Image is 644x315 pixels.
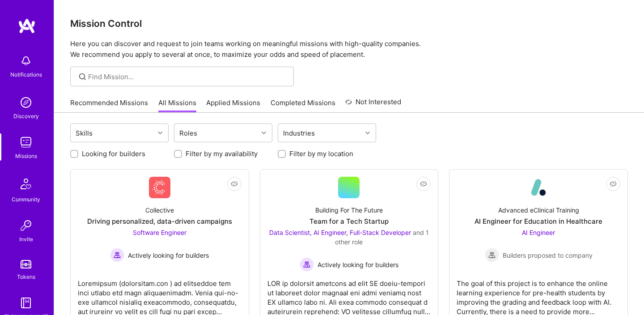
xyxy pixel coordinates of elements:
a: Not Interested [345,97,401,113]
img: Company Logo [528,177,549,198]
label: Looking for builders [82,149,145,158]
img: Actively looking for builders [110,248,124,262]
div: Community [12,195,40,204]
span: Software Engineer [133,229,186,236]
img: Company Logo [149,177,170,198]
a: Applied Missions [206,98,260,113]
div: Invite [19,234,33,244]
img: bell [17,52,35,70]
i: icon SearchGrey [77,72,88,82]
label: Filter by my availability [186,149,258,158]
img: Invite [17,217,35,234]
img: tokens [21,260,31,268]
i: icon Chevron [262,131,266,135]
a: All Missions [158,98,196,113]
span: Actively looking for builders [318,260,398,269]
img: discovery [17,94,35,111]
p: Here you can discover and request to join teams working on meaningful missions with high-quality ... [70,38,628,60]
img: Actively looking for builders [300,257,314,272]
input: Find Mission... [88,72,287,81]
div: Collective [145,205,174,215]
i: icon EyeClosed [231,180,238,187]
div: Discovery [13,111,39,121]
div: AI Engineer for Education in Healthcare [475,217,602,226]
div: Tokens [17,272,35,281]
span: Actively looking for builders [128,251,209,260]
div: Team for a Tech Startup [309,217,389,226]
img: Community [15,173,37,195]
div: Missions [15,151,37,161]
div: Roles [177,127,199,140]
i: icon EyeClosed [610,180,617,187]
span: Builders proposed to company [503,251,593,260]
i: icon Chevron [158,131,162,135]
div: Advanced eClinical Training [498,205,579,215]
div: Skills [73,127,95,140]
a: Recommended Missions [70,98,148,113]
img: guide book [17,294,35,312]
span: AI Engineer [522,229,555,236]
div: Building For The Future [315,205,383,215]
h3: Mission Control [70,18,628,29]
label: Filter by my location [289,149,353,158]
div: Industries [281,127,317,140]
div: Driving personalized, data-driven campaigns [87,217,232,226]
img: teamwork [17,133,35,151]
img: logo [18,18,36,34]
i: icon Chevron [365,131,370,135]
a: Completed Missions [271,98,335,113]
div: Notifications [10,70,42,79]
img: Builders proposed to company [485,248,499,262]
i: icon EyeClosed [420,180,427,187]
span: Data Scientist, AI Engineer, Full-Stack Developer [269,229,411,236]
